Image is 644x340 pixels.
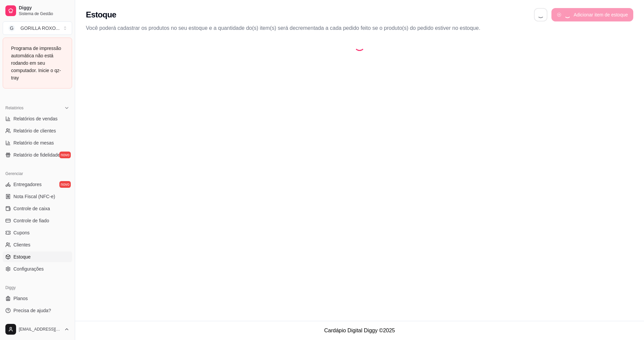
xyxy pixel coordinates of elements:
[13,307,51,314] span: Precisa de ajuda?
[3,305,72,316] a: Precisa de ajuda?
[75,321,644,340] footer: Cardápio Digital Diggy © 2025
[13,127,56,134] span: Relatório de clientes
[13,229,30,236] span: Cupons
[5,105,23,111] span: Relatórios
[13,139,54,146] span: Relatório de mesas
[3,282,72,293] div: Diggy
[13,152,60,158] span: Relatório de fidelidade
[3,179,72,190] a: Entregadoresnovo
[13,205,50,212] span: Controle de caixa
[13,217,49,224] span: Controle de fiado
[3,239,72,250] a: Clientes
[8,25,15,32] span: G
[86,9,116,20] h2: Estoque
[19,327,61,332] span: [EMAIL_ADDRESS][DOMAIN_NAME]
[3,227,72,238] a: Cupons
[3,125,72,136] a: Relatório de clientes
[3,137,72,148] a: Relatório de mesas
[3,150,72,160] a: Relatório de fidelidadenovo
[19,5,69,11] span: Diggy
[3,251,72,262] a: Estoque
[3,191,72,202] a: Nota Fiscal (NFC-e)
[13,241,31,248] span: Clientes
[19,11,69,16] span: Sistema de Gestão
[13,295,28,302] span: Planos
[13,115,58,122] span: Relatórios de vendas
[3,21,72,35] button: Select a team
[3,113,72,124] a: Relatórios de vendas
[13,253,31,260] span: Estoque
[13,181,42,188] span: Entregadores
[20,25,60,32] div: GORILLA ROXO ...
[3,321,72,337] button: [EMAIL_ADDRESS][DOMAIN_NAME]
[3,3,72,19] a: DiggySistema de Gestão
[3,168,72,179] div: Gerenciar
[3,215,72,226] a: Controle de fiado
[13,266,44,272] span: Configurações
[3,203,72,214] a: Controle de caixa
[13,193,55,200] span: Nota Fiscal (NFC-e)
[3,264,72,274] a: Configurações
[3,293,72,304] a: Planos
[11,45,64,81] div: Programa de impressão automática não está rodando em seu computador. Inicie o qz-tray
[354,40,365,51] div: Loading
[86,24,633,32] p: Você poderá cadastrar os produtos no seu estoque e a quantidade do(s) item(s) será decrementada a...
